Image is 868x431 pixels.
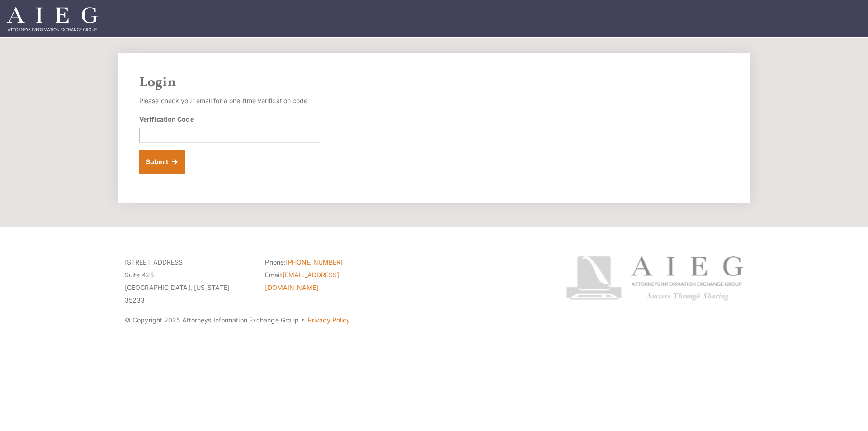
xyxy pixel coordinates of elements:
img: Attorneys Information Exchange Group logo [566,256,743,301]
button: Submit [139,150,185,174]
p: © Copyright 2025 Attorneys Information Exchange Group [125,314,532,327]
span: · [301,320,305,324]
p: Please check your email for a one-time verification code [139,95,320,107]
a: Privacy Policy [308,316,350,324]
a: [PHONE_NUMBER] [286,258,343,266]
img: Attorneys Information Exchange Group [7,7,98,31]
label: Verification Code [139,114,194,124]
p: [STREET_ADDRESS] Suite 425 [GEOGRAPHIC_DATA], [US_STATE] 35233 [125,256,251,307]
li: Email: [265,269,392,294]
a: [EMAIL_ADDRESS][DOMAIN_NAME] [265,271,339,291]
h2: Login [139,75,729,91]
li: Phone: [265,256,392,269]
